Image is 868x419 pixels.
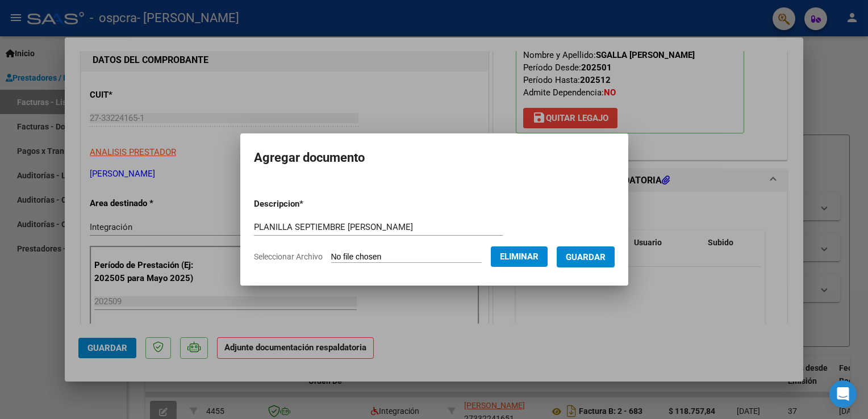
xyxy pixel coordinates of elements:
[254,198,362,211] p: Descripcion
[566,252,606,262] span: Guardar
[557,246,615,267] button: Guardar
[254,147,615,169] h2: Agregar documento
[254,252,323,261] span: Seleccionar Archivo
[491,246,548,267] button: Eliminar
[500,252,539,262] span: Eliminar
[829,380,857,408] div: Open Intercom Messenger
